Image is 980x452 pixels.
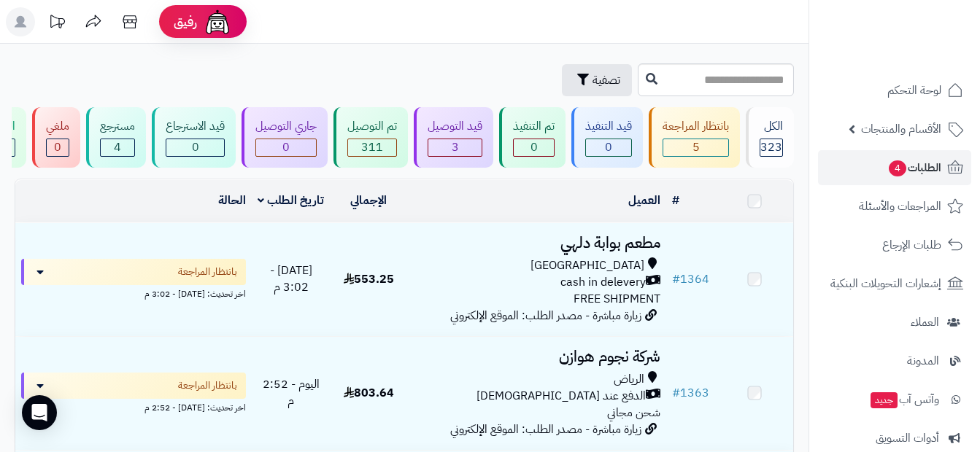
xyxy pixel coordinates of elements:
span: بانتظار المراجعة [178,265,237,279]
a: الحالة [218,192,246,209]
span: 4 [114,139,121,156]
span: لوحة التحكم [887,80,941,101]
span: الرياض [614,371,644,388]
div: جاري التوصيل [255,118,317,135]
a: المدونة [818,343,971,378]
span: 0 [54,139,61,156]
a: بانتظار المراجعة 5 [646,107,743,168]
span: 4 [889,160,906,176]
a: مسترجع 4 [83,107,149,168]
div: 0 [47,139,69,156]
div: بانتظار المراجعة [663,118,729,135]
span: cash in delevery [560,274,646,291]
span: 0 [282,139,290,156]
a: قيد التوصيل 3 [411,107,496,168]
a: تم التوصيل 311 [331,107,411,168]
span: شحن مجاني [607,404,660,421]
a: لوحة التحكم [818,73,971,108]
span: تصفية [593,71,620,89]
div: Open Intercom Messenger [22,395,57,430]
span: 323 [760,139,782,156]
a: #1363 [672,384,709,402]
a: قيد الاسترجاع 0 [149,107,239,168]
a: جاري التوصيل 0 [239,107,331,168]
span: الطلبات [887,157,941,178]
span: [GEOGRAPHIC_DATA] [530,257,644,274]
span: أدوات التسويق [876,428,939,448]
a: تم التنفيذ 0 [496,107,568,168]
span: [DATE] - 3:02 م [270,262,312,296]
span: رفيق [174,13,197,31]
span: زيارة مباشرة - مصدر الطلب: الموقع الإلكتروني [450,307,641,324]
a: #1364 [672,270,709,288]
span: 803.64 [344,384,394,402]
span: طلبات الإرجاع [882,235,941,255]
div: 3 [428,139,482,156]
div: مسترجع [100,118,135,135]
span: وآتس آب [869,389,939,410]
div: قيد التنفيذ [585,118,632,135]
a: الطلبات4 [818,150,971,185]
span: 0 [530,139,538,156]
span: # [672,270,680,288]
span: 0 [192,139,199,156]
div: 0 [166,139,224,156]
a: طلبات الإرجاع [818,227,971,262]
a: وآتس آبجديد [818,382,971,417]
span: اليوم - 2:52 م [263,375,320,410]
span: FREE SHIPMENT [574,290,660,308]
span: زيارة مباشرة - مصدر الطلب: الموقع الإلكتروني [450,421,641,438]
span: إشعارات التحويلات البنكية [830,273,941,294]
span: المراجعات والأسئلة [859,196,941,217]
div: اخر تحديث: [DATE] - 2:52 م [21,399,246,414]
div: 0 [256,139,316,156]
div: الكل [760,118,783,135]
a: العملاء [818,305,971,340]
div: تم التنفيذ [513,118,555,135]
span: الدفع عند [DEMOGRAPHIC_DATA] [477,388,646,405]
div: 0 [514,139,554,156]
div: ملغي [46,118,69,135]
a: المراجعات والأسئلة [818,189,971,224]
div: 4 [101,139,134,156]
a: تاريخ الطلب [258,192,324,209]
div: تم التوصيل [347,118,397,135]
span: 5 [692,139,700,156]
span: بانتظار المراجعة [178,378,237,393]
h3: شركة نجوم هوازن [413,348,660,365]
span: العملاء [911,312,939,332]
span: الأقسام والمنتجات [861,119,941,139]
div: 5 [663,139,728,156]
a: الإجمالي [350,192,387,209]
span: # [672,384,680,402]
h3: مطعم بوابة دلهي [413,235,660,252]
span: 553.25 [344,270,394,288]
a: الكل323 [743,107,797,168]
a: تحديثات المنصة [39,7,75,40]
div: 311 [348,139,396,156]
span: 0 [605,139,612,156]
span: 311 [361,139,383,156]
a: ملغي 0 [29,107,83,168]
img: ai-face.png [203,7,232,36]
div: 0 [586,139,631,156]
div: قيد الاسترجاع [166,118,225,135]
div: اخر تحديث: [DATE] - 3:02 م [21,285,246,300]
span: جديد [871,392,898,408]
div: قيد التوصيل [428,118,482,135]
a: العميل [628,192,660,209]
a: قيد التنفيذ 0 [568,107,646,168]
span: المدونة [907,351,939,371]
button: تصفية [562,64,632,96]
span: 3 [452,139,459,156]
a: إشعارات التحويلات البنكية [818,266,971,301]
a: # [672,192,679,209]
